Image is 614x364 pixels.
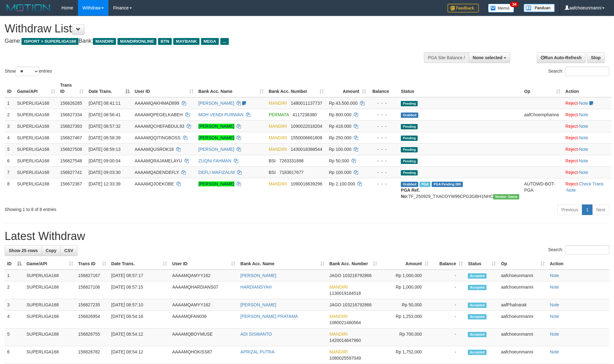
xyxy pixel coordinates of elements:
span: Copy 7183617677 to clipboard [279,170,304,175]
td: 3 [5,299,24,311]
a: Reject [565,135,578,140]
span: PGA Pending [432,182,463,187]
td: SUPERLIGA168 [14,120,58,132]
td: · [563,143,612,155]
td: · [563,97,612,109]
a: ZUQNI FAHMAN [199,158,232,163]
th: Game/API: activate to sort column ascending [14,79,58,97]
th: Status: activate to sort column ascending [465,258,498,270]
h1: Latest Withdraw [5,230,609,242]
td: AAAAMQAMYY162 [170,270,238,281]
td: SUPERLIGA168 [14,166,58,178]
td: 156827106 [76,281,109,299]
span: Rp 418.000 [329,124,351,129]
div: - - - [371,146,396,152]
a: Next [592,204,609,215]
a: Reject [565,101,578,106]
span: Copy 1480011137737 to clipboard [291,101,322,106]
a: Note [579,158,588,163]
th: Amount: activate to sort column ascending [326,79,369,97]
span: Pending [401,147,418,152]
span: Accepted [468,350,487,355]
span: Copy 1420014647860 to clipboard [329,338,361,343]
span: Show 25 rows [9,248,38,253]
a: Reject [565,124,578,129]
a: Note [567,188,576,193]
td: aafchoeunmanni [498,281,547,299]
td: SUPERLIGA168 [14,109,58,120]
td: [DATE] 08:57:15 [109,281,170,299]
td: · [563,155,612,166]
td: AAAAMQBOYMUSE [170,328,238,346]
a: Note [579,124,588,129]
a: APRIZAL PUTRA [240,349,274,354]
span: Accepted [468,285,487,290]
td: [DATE] 08:54:16 [109,311,170,328]
span: 156827393 [60,124,82,129]
span: Rp 800.000 [329,112,351,117]
td: aafchoeunmanni [498,328,547,346]
td: 5 [5,328,24,346]
h1: Withdraw List [5,22,403,35]
a: [PERSON_NAME] [199,135,234,140]
span: Accepted [468,303,487,308]
span: PERMATA [269,112,289,117]
span: 156672367 [60,181,82,186]
a: Reject [565,170,578,175]
td: 1 [5,270,24,281]
td: · · [563,178,612,202]
th: Bank Acc. Name: activate to sort column ascending [238,258,327,270]
td: Rp 1,253,000 [380,311,431,328]
span: MEGA [201,38,219,45]
td: · [563,109,612,120]
span: 156826285 [60,101,82,106]
td: [DATE] 08:57:17 [109,270,170,281]
span: AAAAMQUSROK18 [135,147,174,152]
td: 4 [5,311,24,328]
th: Status [398,79,521,97]
span: Pending [401,124,418,129]
td: [DATE] 08:54:12 [109,346,170,364]
th: Trans ID: activate to sort column ascending [76,258,109,270]
span: 156827741 [60,170,82,175]
a: [PERSON_NAME] [199,101,234,106]
td: 6 [5,155,14,166]
span: BSI [269,158,276,163]
select: Showentries [16,67,39,76]
h4: Game: Bank: [5,38,403,44]
td: 6 [5,346,24,364]
span: Copy 103216792866 to clipboard [343,302,372,307]
td: Rp 50,000 [380,299,431,311]
span: Pending [401,170,418,175]
span: Accepted [468,314,487,319]
label: Search: [548,67,609,76]
th: Date Trans.: activate to sort column descending [86,79,132,97]
th: Date Trans.: activate to sort column ascending [109,258,170,270]
a: [PERSON_NAME] [199,147,234,152]
td: 4 [5,132,14,143]
span: ISPORT > SUPERLIGA168 [22,38,79,45]
td: SUPERLIGA168 [24,270,76,281]
div: - - - [371,100,396,106]
span: Copy 103216792866 to clipboard [343,273,372,278]
span: MANDIRI [93,38,116,45]
span: Accepted [468,273,487,279]
td: SUPERLIGA168 [14,178,58,202]
td: SUPERLIGA168 [14,97,58,109]
span: ... [220,38,229,45]
a: Note [579,147,588,152]
span: Copy 1090016639296 to clipboard [291,181,322,186]
a: [PERSON_NAME] [240,273,276,278]
a: [PERSON_NAME] [199,181,234,186]
span: 156827548 [60,158,82,163]
input: Search: [565,245,609,255]
td: SUPERLIGA168 [24,311,76,328]
td: [DATE] 08:57:10 [109,299,170,311]
a: Note [550,332,559,337]
a: Reject [565,158,578,163]
span: [DATE] 08:57:32 [89,124,120,129]
img: panduan.png [524,4,555,12]
span: AAAAMQQITINGBOSS [135,135,180,140]
span: Copy 1080021460564 to clipboard [329,320,361,325]
a: Reject [565,181,578,186]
